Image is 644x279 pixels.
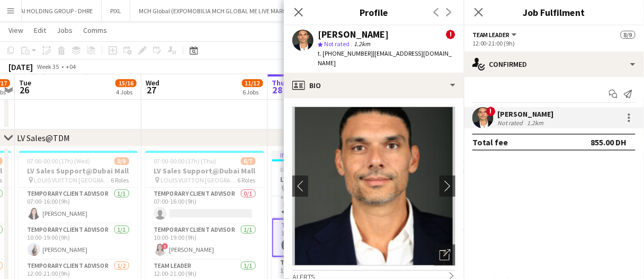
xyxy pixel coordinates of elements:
[52,23,77,37] a: Jobs
[19,78,31,88] span: Tue
[472,39,636,47] div: 12:00-21:00 (9h)
[146,78,159,88] span: Wed
[281,165,339,173] span: 07:00-00:00 (17h) (Fri)
[241,157,256,165] span: 6/7
[621,31,636,39] span: 8/9
[162,243,168,249] span: !
[284,73,464,98] div: Bio
[272,151,391,159] div: In progress
[284,5,464,19] h3: Profile
[472,137,508,147] div: Total fee
[17,84,31,96] span: 26
[19,224,138,260] app-card-role: Temporary Client Advisor1/110:00-19:00 (9h)[PERSON_NAME]
[28,157,91,165] span: 07:00-00:00 (17h) (Wed)
[19,188,138,224] app-card-role: Temporary Client Advisor1/107:00-16:00 (9h)[PERSON_NAME]
[472,31,510,39] span: Team Leader
[19,166,138,176] h3: LV Sales Support@Dubai Mall
[83,25,107,35] span: Comms
[352,40,372,48] span: 1.2km
[79,23,111,37] a: Comms
[434,245,455,266] div: Open photos pop-in
[57,25,73,35] span: Jobs
[318,30,389,39] div: [PERSON_NAME]
[8,25,23,35] span: View
[115,79,137,87] span: 15/16
[242,79,263,87] span: 11/12
[271,84,285,96] span: 28
[111,176,129,184] span: 6 Roles
[144,84,159,96] span: 27
[318,49,452,67] span: | [EMAIL_ADDRESS][DOMAIN_NAME]
[318,49,373,57] span: t. [PHONE_NUMBER]
[324,40,350,48] span: Not rated
[498,109,554,119] div: [PERSON_NAME]
[66,63,76,71] div: +04
[486,107,496,116] span: !
[292,107,455,266] img: Crew avatar or photo
[464,5,644,19] h3: Job Fulfilment
[446,30,455,39] span: !
[498,119,525,127] div: Not rated
[34,25,46,35] span: Edit
[272,175,391,184] h3: LV Sales Support@Dubai Mall
[238,176,256,184] span: 6 Roles
[146,166,264,176] h3: LV Sales Support@Dubai Mall
[8,62,33,72] div: [DATE]
[472,31,518,39] button: Team Leader
[146,188,264,224] app-card-role: Temporary Client Advisor0/107:00-16:00 (9h)
[161,176,238,184] span: LOUIS VUITTON [GEOGRAPHIC_DATA] - [GEOGRAPHIC_DATA]
[30,23,50,37] a: Edit
[154,157,217,165] span: 07:00-00:00 (17h) (Thu)
[525,119,546,127] div: 1.2km
[114,157,129,165] span: 8/9
[591,137,627,147] div: 855.00 DH
[272,219,391,257] app-card-role: Team Leader1/112:00-21:00 (9h)![PERSON_NAME]
[130,1,325,21] button: MCH Global (EXPOMOBILIA MCH GLOBAL ME LIVE MARKETING LLC)
[243,88,263,96] div: 6 Jobs
[146,224,264,260] app-card-role: Temporary Client Advisor1/110:00-19:00 (9h)![PERSON_NAME]
[116,88,136,96] div: 4 Jobs
[272,78,285,88] span: Thu
[4,23,28,37] a: View
[464,51,644,77] div: Confirmed
[102,1,130,21] button: PIXL
[17,133,70,143] div: LV Sales@TDM
[272,182,391,219] app-card-role: Temporary Client Advisor1/110:00-19:00 (9h)[PERSON_NAME]
[35,63,61,71] span: Week 35
[34,176,111,184] span: LOUIS VUITTON [GEOGRAPHIC_DATA] - [GEOGRAPHIC_DATA]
